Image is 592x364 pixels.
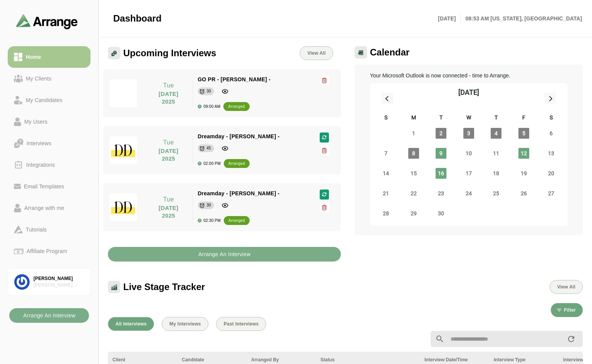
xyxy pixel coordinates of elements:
div: My Clients [23,74,55,83]
a: My Users [8,111,91,133]
span: Calendar [370,47,410,58]
a: Home [8,46,91,68]
div: Integrations [23,160,58,169]
span: Monday, September 22, 2025 [408,188,419,199]
span: Wednesday, September 24, 2025 [463,188,474,199]
span: Sunday, September 14, 2025 [381,168,391,179]
button: Past Interviews [216,317,266,331]
button: Arrange An Interview [108,247,341,262]
b: Arrange An Interview [198,247,251,262]
span: Saturday, September 27, 2025 [546,188,557,199]
span: Friday, September 19, 2025 [518,168,529,179]
span: Live Stage Tracker [123,281,205,293]
a: View All [300,46,333,60]
span: Sunday, September 21, 2025 [381,188,391,199]
span: Friday, September 26, 2025 [518,188,529,199]
div: [PERSON_NAME] Associates [34,282,84,289]
div: Tutorials [23,225,50,234]
span: Saturday, September 6, 2025 [546,128,557,139]
div: S [538,113,565,123]
span: Tuesday, September 16, 2025 [436,168,446,179]
img: dreamdayla_logo.jpg [109,193,137,221]
span: Sunday, September 7, 2025 [381,148,391,159]
div: Interview Type [494,356,554,363]
span: Monday, September 1, 2025 [408,128,419,139]
span: View All [557,284,575,290]
div: arranged [228,217,245,225]
span: Saturday, September 20, 2025 [546,168,557,179]
button: Filter [551,303,583,317]
div: Email Templates [21,182,67,191]
div: Interviews [23,139,54,148]
div: 30 [206,87,211,95]
div: 30 [206,201,211,209]
div: [PERSON_NAME] [34,275,84,282]
p: Tue [149,81,188,90]
div: 02:30 PM [198,218,221,223]
span: Dreamday - [PERSON_NAME] - [198,133,280,139]
p: [DATE] 2025 [149,90,188,106]
span: Sunday, September 28, 2025 [381,208,391,219]
div: arranged [228,160,245,168]
a: My Clients [8,68,91,89]
div: My Candidates [23,96,65,105]
span: Tuesday, September 23, 2025 [436,188,446,199]
span: Tuesday, September 9, 2025 [436,148,446,159]
div: W [455,113,483,123]
div: Affiliate Program [23,247,70,256]
a: Tutorials [8,219,91,240]
span: Past Interviews [223,321,259,327]
div: arranged [228,103,245,111]
a: Affiliate Program [8,240,91,262]
div: M [400,113,428,123]
span: Thursday, September 25, 2025 [491,188,501,199]
a: Interviews [8,133,91,154]
span: Friday, September 5, 2025 [518,128,529,139]
div: 09:00 AM [198,104,220,109]
span: Monday, September 8, 2025 [408,148,419,159]
span: GO PR - [PERSON_NAME] - [198,76,270,82]
button: My Interviews [162,317,208,331]
i: appended action [567,334,576,344]
p: [DATE] 2025 [149,147,188,163]
div: My Users [21,117,50,126]
button: Arrange An Interview [9,308,89,323]
span: Wednesday, September 3, 2025 [463,128,474,139]
p: Tue [149,195,188,204]
span: Dashboard [113,13,161,24]
a: Email Templates [8,176,91,197]
span: Upcoming Interviews [123,47,216,59]
span: Thursday, September 18, 2025 [491,168,501,179]
span: Monday, September 29, 2025 [408,208,419,219]
div: [DATE] [458,87,479,98]
div: S [372,113,400,123]
div: Interview Date/Time [424,356,485,363]
span: Wednesday, September 10, 2025 [463,148,474,159]
div: Arrange with me [21,203,67,213]
span: Wednesday, September 17, 2025 [463,168,474,179]
span: Friday, September 12, 2025 [518,148,529,159]
p: [DATE] [438,14,461,23]
p: Your Microsoft Outlook is now connected - time to Arrange. [370,71,568,80]
button: All Interviews [108,317,154,331]
a: My Candidates [8,89,91,111]
div: Candidate [182,356,242,363]
span: Monday, September 15, 2025 [408,168,419,179]
div: Arranged By [251,356,311,363]
span: Filter [563,307,576,313]
div: Status [320,356,415,363]
p: 08:53 AM [US_STATE], [GEOGRAPHIC_DATA] [461,14,582,23]
span: All Interviews [115,321,147,327]
a: Integrations [8,154,91,176]
span: Tuesday, September 30, 2025 [436,208,446,219]
span: Saturday, September 13, 2025 [546,148,557,159]
div: Home [23,52,44,62]
b: Arrange An Interview [23,308,75,323]
button: View All [550,280,583,294]
div: T [428,113,455,123]
span: Thursday, September 11, 2025 [491,148,501,159]
div: F [510,113,538,123]
span: Dreamday - [PERSON_NAME] - [198,190,280,196]
span: View All [307,50,325,56]
span: Tuesday, September 2, 2025 [436,128,446,139]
